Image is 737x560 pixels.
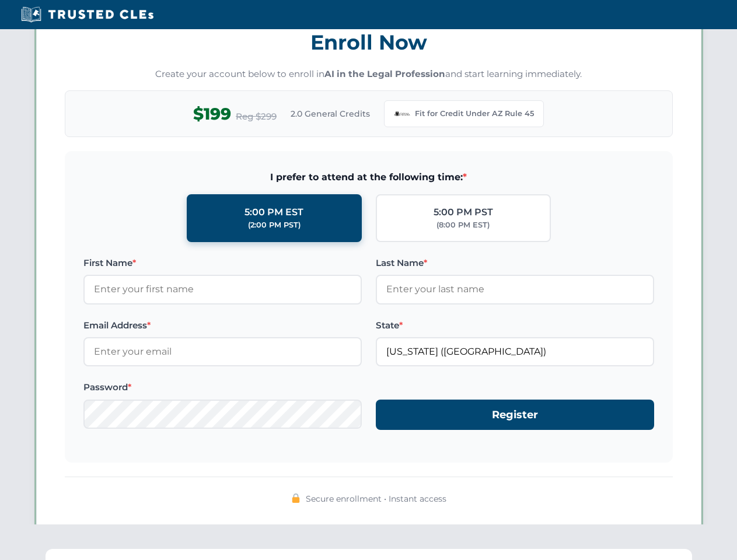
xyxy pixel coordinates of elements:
[306,492,446,505] span: Secure enrollment • Instant access
[436,219,490,231] div: (8:00 PM EST)
[65,24,673,61] h3: Enroll Now
[324,68,445,79] strong: AI in the Legal Profession
[83,170,654,185] span: I prefer to attend at the following time:
[291,494,301,503] img: 🔒
[65,68,673,81] p: Create your account below to enroll in and start learning immediately.
[18,6,157,23] img: Trusted CLEs
[376,400,654,430] button: Register
[434,205,493,220] div: 5:00 PM PST
[193,101,231,127] span: $199
[415,108,534,120] span: Fit for Credit Under AZ Rule 45
[376,318,654,332] label: State
[376,275,654,304] input: Enter your last name
[394,106,410,122] img: Arizona Bar
[291,107,370,120] span: 2.0 General Credits
[236,110,277,124] span: Reg $299
[83,380,362,394] label: Password
[83,337,362,366] input: Enter your email
[83,256,362,270] label: First Name
[376,256,654,270] label: Last Name
[376,337,654,366] input: Arizona (AZ)
[83,318,362,332] label: Email Address
[248,219,301,231] div: (2:00 PM PST)
[244,205,303,220] div: 5:00 PM EST
[83,275,362,304] input: Enter your first name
